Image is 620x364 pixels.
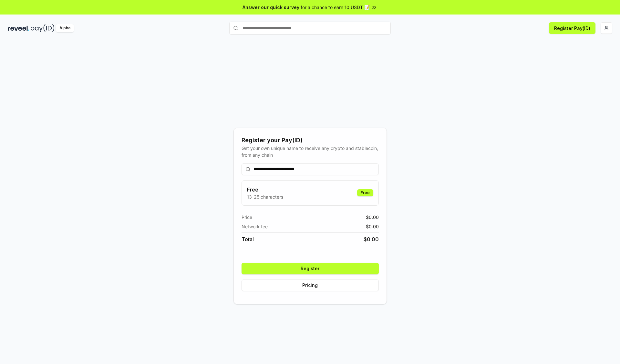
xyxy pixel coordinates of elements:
[366,223,379,230] span: $ 0.00
[549,22,595,34] button: Register Pay(ID)
[242,214,252,221] span: Price
[56,24,74,32] div: Alpha
[242,263,379,274] button: Register
[243,4,299,11] span: Answer our quick survey
[357,189,373,196] div: Free
[8,24,29,32] img: reveel_dark
[242,145,379,158] div: Get your own unique name to receive any crypto and stablecoin, from any chain
[242,280,379,291] button: Pricing
[366,214,379,221] span: $ 0.00
[247,186,283,193] h3: Free
[242,223,268,230] span: Network fee
[31,24,55,32] img: pay_id
[301,4,370,11] span: for a chance to earn 10 USDT 📝
[242,136,379,145] div: Register your Pay(ID)
[242,235,254,243] span: Total
[364,235,379,243] span: $ 0.00
[247,193,283,200] p: 13-25 characters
